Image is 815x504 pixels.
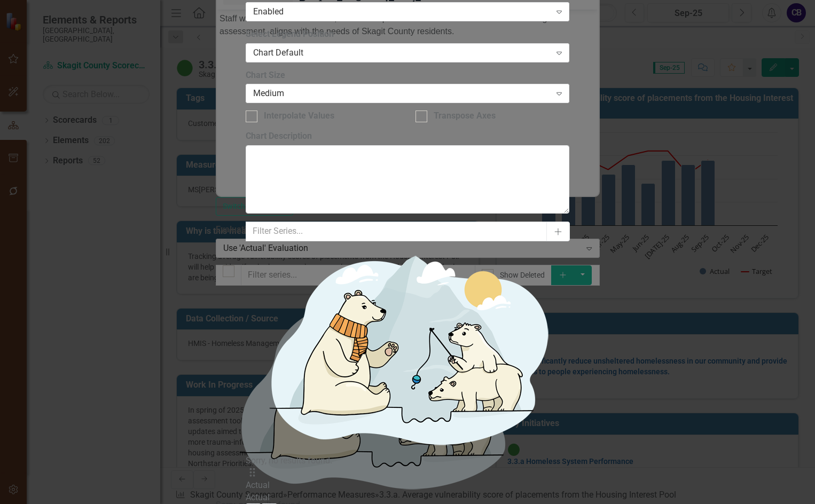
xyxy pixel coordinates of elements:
[3,3,379,28] p: Staff will have data from HMIS, clients and providers to ensure that ensure the housing assessmen...
[246,28,570,41] label: Select Legend Position
[246,492,570,504] div: Actual
[246,241,566,455] img: No results found
[434,110,496,122] div: Transpose Axes
[246,479,570,492] div: Actual
[246,222,548,241] input: Filter Series...
[264,110,334,122] div: Interpolate Values
[246,130,570,143] label: Chart Description
[253,88,551,100] div: Medium
[253,5,551,18] div: Enabled
[253,46,551,59] div: Chart Default
[246,69,570,82] label: Chart Size
[3,3,379,80] p: In spring of 2025, [GEOGRAPHIC_DATA] implemented an updated vulnerability assessment tool called ...
[246,455,570,467] div: Sorry, no results found.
